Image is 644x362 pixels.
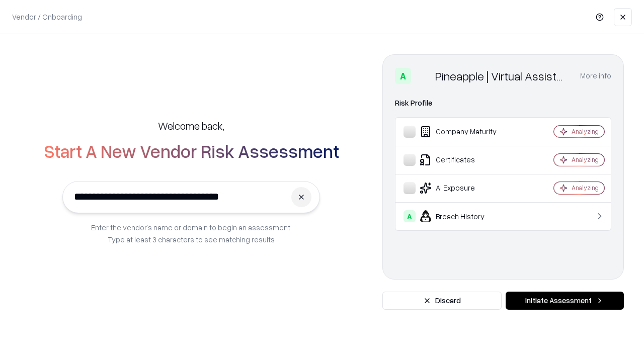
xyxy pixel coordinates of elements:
[44,141,339,161] h2: Start A New Vendor Risk Assessment
[572,127,599,136] div: Analyzing
[435,68,568,84] div: Pineapple | Virtual Assistant Agency
[91,221,292,245] p: Enter the vendor’s name or domain to begin an assessment. Type at least 3 characters to see match...
[506,292,624,310] button: Initiate Assessment
[395,97,611,109] div: Risk Profile
[404,210,416,222] div: A
[404,210,524,222] div: Breach History
[158,119,224,133] h5: Welcome back,
[580,67,611,85] button: More info
[404,126,524,138] div: Company Maturity
[395,68,411,84] div: A
[415,68,431,84] img: Pineapple | Virtual Assistant Agency
[404,154,524,166] div: Certificates
[12,12,82,22] p: Vendor / Onboarding
[572,184,599,192] div: Analyzing
[572,155,599,164] div: Analyzing
[404,182,524,194] div: AI Exposure
[382,292,502,310] button: Discard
